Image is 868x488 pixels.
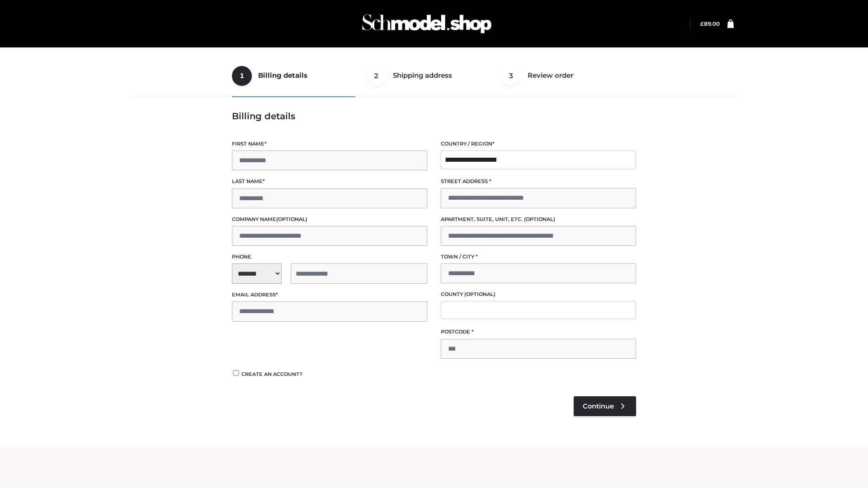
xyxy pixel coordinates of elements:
[232,291,427,299] label: Email address
[441,177,636,186] label: Street address
[276,216,307,222] span: (optional)
[359,6,495,42] img: Schmodel Admin 964
[232,215,427,224] label: Company name
[232,370,240,376] input: Create an account?
[232,253,427,261] label: Phone
[574,396,636,416] a: Continue
[700,20,720,27] bdi: 89.00
[524,216,555,222] span: (optional)
[232,140,427,148] label: First name
[700,20,720,27] a: £89.00
[441,215,636,224] label: Apartment, suite, unit, etc.
[441,328,636,336] label: Postcode
[583,402,614,410] span: Continue
[441,290,636,299] label: County
[232,111,636,122] h3: Billing details
[700,20,704,27] span: £
[441,140,636,148] label: Country / Region
[241,371,302,377] span: Create an account?
[441,253,636,261] label: Town / City
[464,291,495,297] span: (optional)
[232,177,427,186] label: Last name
